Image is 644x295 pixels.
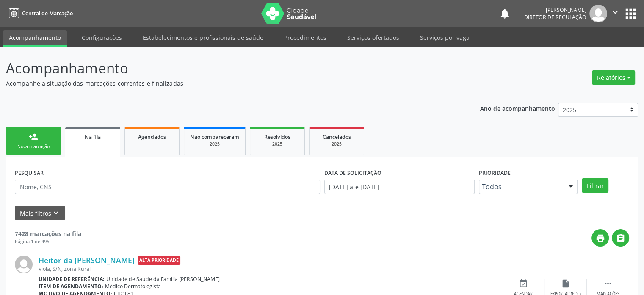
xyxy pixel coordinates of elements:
[6,6,73,20] a: Central de Marcação
[3,30,67,47] a: Acompanhamento
[76,30,128,45] a: Configurações
[15,180,320,194] input: Nome, CNS
[592,70,635,85] button: Relatórios
[105,283,161,290] span: Médico Dermatologista
[51,208,61,218] i: keyboard_arrow_down
[6,79,448,88] p: Acompanhe a situação das marcações correntes e finalizadas
[264,133,290,140] span: Resolvidos
[12,143,55,150] div: Nova marcação
[29,132,38,141] div: person_add
[39,265,502,273] div: Viola, S/N, Zona Rural
[15,256,33,273] img: img
[278,30,332,45] a: Procedimentos
[15,166,44,180] label: PESQUISAR
[256,141,299,147] div: 2025
[137,30,269,45] a: Estabelecimentos e profissionais de saúde
[324,166,381,180] label: DATA DE SOLICITAÇÃO
[589,5,607,22] img: img
[15,238,81,245] div: Página 1 de 496
[623,6,638,21] button: apps
[106,275,220,283] span: Unidade de Saude da Familia [PERSON_NAME]
[607,5,623,22] button: 
[519,279,528,288] i: event_available
[15,230,81,238] strong: 7428 marcações na fila
[138,256,180,265] span: Alta Prioridade
[612,229,629,247] button: 
[6,58,448,79] p: Acompanhamento
[582,178,608,193] button: Filtrar
[190,141,239,147] div: 2025
[479,166,511,180] label: Prioridade
[482,183,561,191] span: Todos
[480,103,555,113] p: Ano de acompanhamento
[39,275,105,283] b: Unidade de referência:
[611,8,620,17] i: 
[524,6,586,14] div: [PERSON_NAME]
[190,133,239,140] span: Não compareceram
[323,133,351,140] span: Cancelados
[596,233,605,243] i: print
[39,283,103,290] b: Item de agendamento:
[341,30,405,45] a: Serviços ofertados
[22,10,73,17] span: Central de Marcação
[39,256,135,265] a: Heitor da [PERSON_NAME]
[524,14,586,21] span: Diretor de regulação
[499,8,511,20] button: notifications
[591,229,609,247] button: print
[414,30,475,45] a: Serviços por vaga
[561,279,570,288] i: insert_drive_file
[616,233,625,243] i: 
[315,141,358,147] div: 2025
[15,206,65,221] button: Mais filtroskeyboard_arrow_down
[138,133,166,140] span: Agendados
[85,133,101,140] span: Na fila
[324,180,475,194] input: Selecione um intervalo
[603,279,613,288] i: 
